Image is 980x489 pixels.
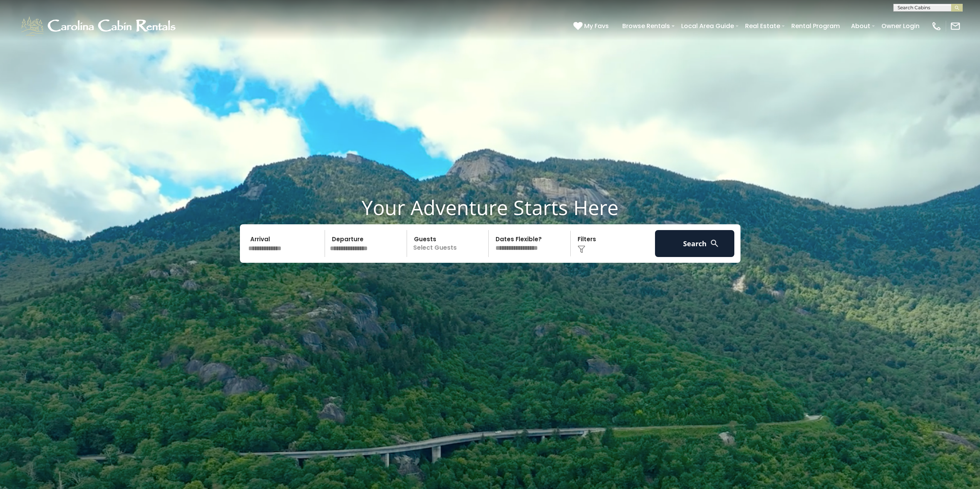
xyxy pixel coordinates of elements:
[6,195,974,219] h1: Your Adventure Starts Here
[950,21,961,32] img: mail-regular-white.png
[787,19,844,33] a: Rental Program
[618,19,674,33] a: Browse Rentals
[677,19,738,33] a: Local Area Guide
[573,21,611,31] a: My Favs
[878,19,923,33] a: Owner Login
[655,230,735,257] button: Search
[409,230,489,257] p: Select Guests
[19,15,179,38] img: White-1-1-2.png
[741,19,784,33] a: Real Estate
[584,21,609,31] span: My Favs
[847,19,874,33] a: About
[931,21,942,32] img: phone-regular-white.png
[578,245,585,253] img: filter--v1.png
[710,239,719,248] img: search-regular-white.png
